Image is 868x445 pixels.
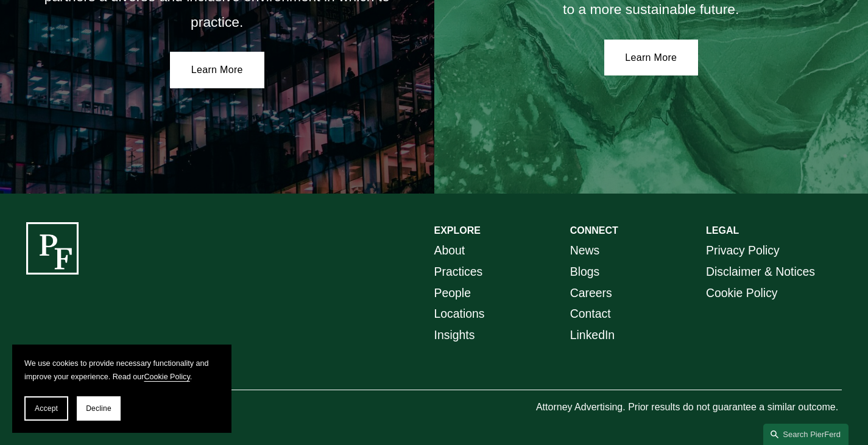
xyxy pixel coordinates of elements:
p: We use cookies to provide necessary functionality and improve your experience. Read our . [24,357,219,384]
a: Insights [434,324,475,346]
strong: CONNECT [570,225,618,236]
a: Careers [570,282,612,304]
strong: LEGAL [706,225,739,236]
p: Attorney Advertising. Prior results do not guarantee a similar outcome. [536,399,842,416]
a: Cookie Policy [144,373,189,381]
a: LinkedIn [570,324,615,346]
span: Accept [35,404,58,413]
span: Decline [86,404,111,413]
a: Privacy Policy [706,240,780,261]
a: People [434,282,471,304]
strong: EXPLORE [434,225,481,236]
a: Practices [434,261,483,282]
a: News [570,240,600,261]
a: Search this site [763,424,849,445]
section: Cookie banner [12,345,231,433]
a: Learn More [170,52,264,88]
button: Accept [24,396,68,421]
a: Locations [434,303,485,324]
a: About [434,240,465,261]
a: Disclaimer & Notices [706,261,815,282]
a: Cookie Policy [706,282,778,304]
a: Blogs [570,261,600,282]
a: Contact [570,303,611,324]
button: Decline [77,396,121,421]
a: Learn More [604,40,699,76]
